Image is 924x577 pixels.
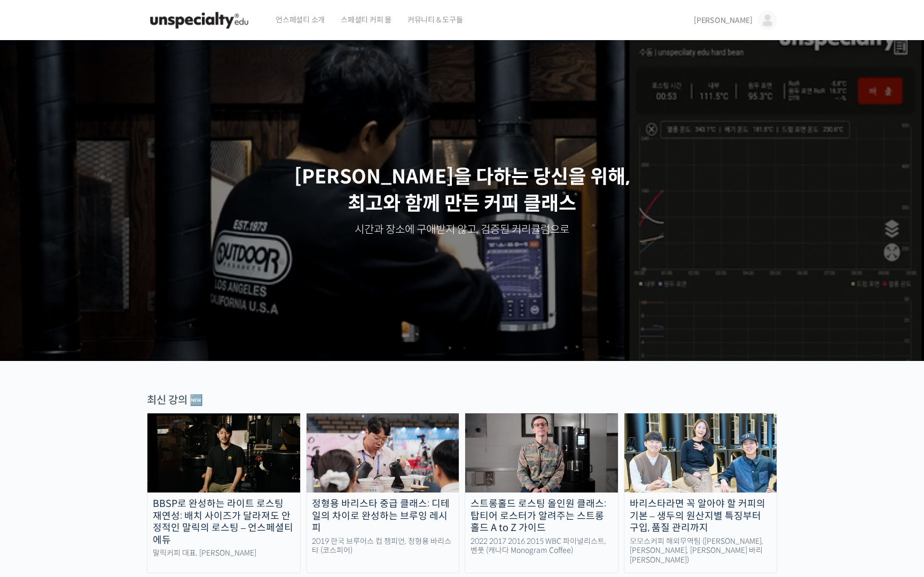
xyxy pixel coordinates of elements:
[147,549,300,558] div: 말릭커피 대표, [PERSON_NAME]
[147,393,777,407] div: 최신 강의 🆕
[694,16,753,25] span: [PERSON_NAME]
[624,537,777,565] div: 모모스커피 해외무역팀 ([PERSON_NAME], [PERSON_NAME], [PERSON_NAME] 바리[PERSON_NAME])
[465,413,618,493] img: stronghold-roasting_course-thumbnail.jpg
[147,498,300,546] div: BBSP로 완성하는 라이트 로스팅 재연성: 배치 사이즈가 달라져도 안정적인 말릭의 로스팅 – 언스페셜티 에듀
[624,413,778,573] a: 바리스타라면 꼭 알아야 할 커피의 기본 – 생두의 원산지별 특징부터 구입, 품질 관리까지 모모스커피 해외무역팀 ([PERSON_NAME], [PERSON_NAME], [PER...
[11,222,913,237] p: 시간과 장소에 구애받지 않고, 검증된 커리큘럼으로
[307,537,459,556] div: 2019 한국 브루어스 컵 챔피언, 정형용 바리스타 (코스피어)
[465,537,618,556] div: 2022 2017 2016 2015 WBC 파이널리스트, 벤풋 (캐나다 Monogram Coffee)
[147,413,300,493] img: malic-roasting-class_course-thumbnail.jpg
[306,413,460,573] a: 정형용 바리스타 중급 클래스: 디테일의 차이로 완성하는 브루잉 레시피 2019 한국 브루어스 컵 챔피언, 정형용 바리스타 (코스피어)
[624,413,777,493] img: momos_course-thumbnail.jpg
[147,413,301,573] a: BBSP로 완성하는 라이트 로스팅 재연성: 배치 사이즈가 달라져도 안정적인 말릭의 로스팅 – 언스페셜티 에듀 말릭커피 대표, [PERSON_NAME]
[465,498,618,534] div: 스트롱홀드 로스팅 올인원 클래스: 탑티어 로스터가 알려주는 스트롱홀드 A to Z 가이드
[11,164,913,218] p: [PERSON_NAME]을 다하는 당신을 위해, 최고와 함께 만든 커피 클래스
[465,413,618,573] a: 스트롱홀드 로스팅 올인원 클래스: 탑티어 로스터가 알려주는 스트롱홀드 A to Z 가이드 2022 2017 2016 2015 WBC 파이널리스트, 벤풋 (캐나다 Monogra...
[307,413,459,493] img: advanced-brewing_course-thumbnail.jpeg
[307,498,459,534] div: 정형용 바리스타 중급 클래스: 디테일의 차이로 완성하는 브루잉 레시피
[624,498,777,534] div: 바리스타라면 꼭 알아야 할 커피의 기본 – 생두의 원산지별 특징부터 구입, 품질 관리까지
